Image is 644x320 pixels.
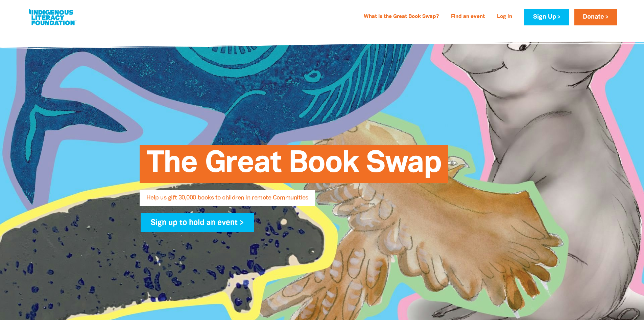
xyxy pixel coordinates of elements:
a: Find an event [447,12,489,22]
a: Donate [574,9,617,25]
span: Help us gift 30,000 books to children in remote Communities [146,195,308,206]
a: Sign up to hold an event > [141,213,255,232]
a: Sign Up [524,9,569,25]
a: What is the Great Book Swap? [360,12,443,22]
a: Log In [493,12,516,22]
span: The Great Book Swap [146,150,442,183]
